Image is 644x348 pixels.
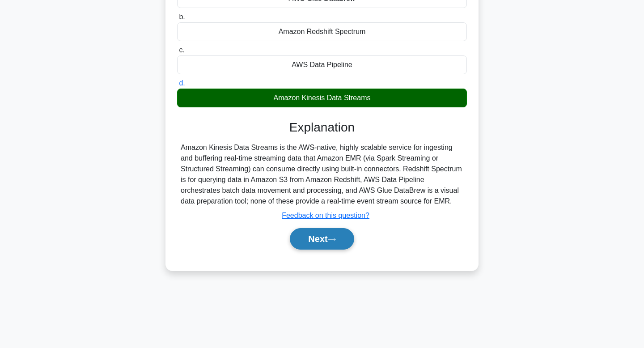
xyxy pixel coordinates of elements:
div: AWS Data Pipeline [177,55,467,74]
div: Amazon Kinesis Data Streams [177,89,467,107]
span: c. [179,46,184,54]
a: Feedback on this question? [282,212,369,219]
span: b. [179,13,185,21]
span: d. [179,79,185,87]
h3: Explanation [182,120,462,135]
div: Amazon Redshift Spectrum [177,22,467,41]
div: Amazon Kinesis Data Streams is the AWS-native, highly scalable service for ingesting and bufferin... [181,142,463,207]
button: Next [290,228,354,250]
